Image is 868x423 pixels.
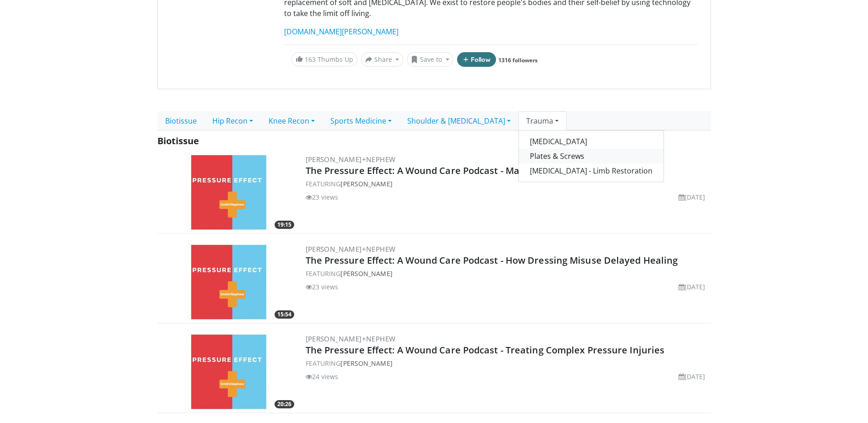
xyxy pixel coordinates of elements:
a: Biotissue [157,111,205,130]
a: [PERSON_NAME] [340,269,392,278]
img: 61e02083-5525-4adc-9284-c4ef5d0bd3c4.300x170_q85_crop-smart_upscale.jpg [159,243,297,321]
a: The Pressure Effect: A Wound Care Podcast - How Dressing Misuse Delayed Healing [306,254,678,266]
a: Hip Recon [205,111,261,130]
a: [PERSON_NAME]+Nephew [306,334,396,343]
a: [PERSON_NAME]+Nephew [306,244,396,254]
img: 60a7b2e5-50df-40c4-868a-521487974819.300x170_q85_crop-smart_upscale.jpg [159,153,297,231]
li: 23 views [306,282,339,292]
img: 5dccabbb-5219-43eb-ba82-333b4a767645.300x170_q85_crop-smart_upscale.jpg [159,333,297,411]
a: 1316 followers [498,56,538,64]
a: The Pressure Effect: A Wound Care Podcast - Managing Heel Pressure Injuries [306,164,653,177]
li: [DATE] [679,192,706,202]
a: [PERSON_NAME] [340,179,392,188]
a: Trauma [518,111,566,130]
a: 163 Thumbs Up [291,52,357,66]
span: 163 [305,55,316,64]
span: 15:54 [275,310,294,319]
div: FEATURING [306,269,709,278]
a: [MEDICAL_DATA] [519,134,663,149]
a: The Pressure Effect: A Wound Care Podcast - Treating Complex Pressure Injuries [306,344,665,356]
a: [PERSON_NAME] [340,359,392,368]
span: Biotissue [157,135,199,147]
button: Save to [407,52,453,67]
li: 24 views [306,372,339,381]
div: FEATURING [306,179,709,189]
a: [DOMAIN_NAME][PERSON_NAME] [284,27,399,37]
a: [MEDICAL_DATA] - Limb Restoration [519,163,663,178]
a: [PERSON_NAME]+Nephew [306,155,396,164]
a: Knee Recon [261,111,323,130]
li: 23 views [306,192,339,202]
button: Share [361,52,404,67]
span: 19:15 [275,221,294,229]
a: 15:54 [159,243,297,321]
span: 20:26 [275,400,294,408]
li: [DATE] [679,372,706,381]
a: 19:15 [159,153,297,231]
li: [DATE] [679,282,706,292]
a: Plates & Screws [519,149,663,163]
a: 20:26 [159,333,297,411]
button: Follow [457,52,496,67]
a: Shoulder & [MEDICAL_DATA] [399,111,518,130]
div: FEATURING [306,358,709,368]
a: Sports Medicine [323,111,399,130]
